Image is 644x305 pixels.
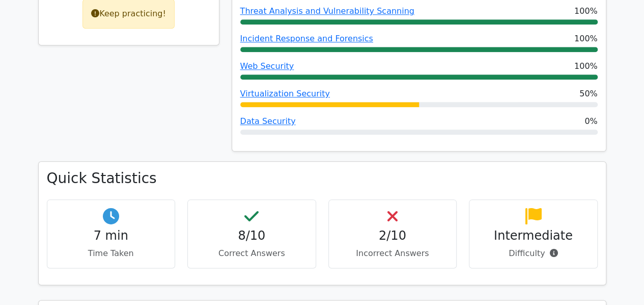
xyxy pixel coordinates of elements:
p: Correct Answers [196,247,307,260]
a: Web Security [240,61,294,71]
span: 100% [574,33,598,45]
span: 0% [584,115,597,128]
h4: 2/10 [337,228,449,243]
p: Time Taken [55,247,167,260]
span: 100% [574,60,598,72]
p: Difficulty [478,247,589,260]
span: 50% [579,88,598,100]
p: Incorrect Answers [337,247,449,260]
a: Virtualization Security [240,89,330,98]
a: Incident Response and Forensics [240,34,373,43]
h3: Quick Statistics [47,170,598,187]
h4: 7 min [55,228,167,243]
h4: 8/10 [196,228,307,243]
a: Data Security [240,116,296,126]
h4: Intermediate [478,228,589,243]
span: 100% [574,5,598,17]
a: Threat Analysis and Vulnerability Scanning [240,6,414,16]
